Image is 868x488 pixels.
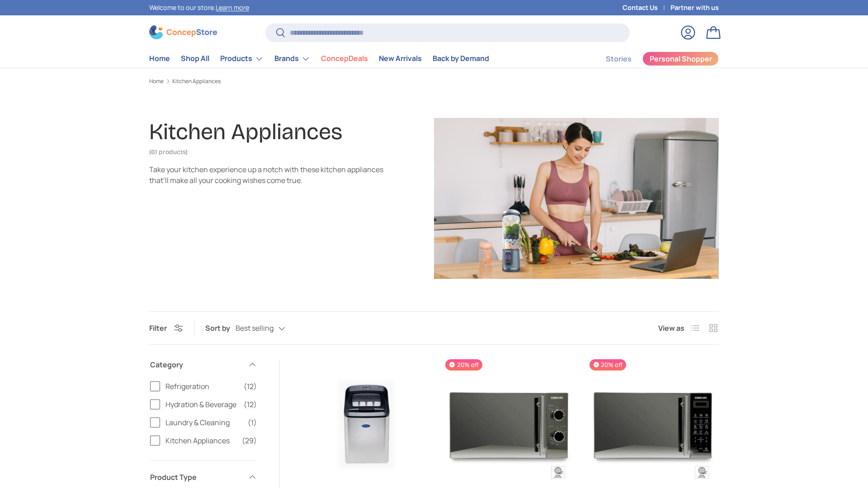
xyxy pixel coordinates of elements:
[165,435,236,446] span: Kitchen Appliances
[623,3,670,13] a: Contact Us
[165,381,238,392] span: Refrigeration
[149,77,719,85] nav: Breadcrumbs
[165,399,238,410] span: Hydration & Beverage
[150,348,257,381] summary: Category
[670,3,719,13] a: Partner with us
[149,79,164,84] a: Home
[445,359,482,371] span: 20% off
[584,50,719,68] nav: Secondary
[606,50,632,68] a: Stories
[165,417,242,428] span: Laundry & Cleaning
[433,50,489,67] a: Back by Demand
[248,417,257,428] span: (1)
[244,399,257,410] span: (12)
[244,381,257,392] span: (12)
[149,148,188,156] span: (61 products)
[236,324,274,333] span: Best selling
[150,472,242,483] span: Product Type
[149,50,489,68] nav: Primary
[236,320,303,336] button: Best selling
[149,50,170,67] a: Home
[642,52,719,66] a: Personal Shopper
[379,50,422,67] a: New Arrivals
[172,79,221,84] a: Kitchen Appliances
[216,3,249,12] a: Learn more
[150,359,242,370] span: Category
[220,50,264,68] a: Products
[149,118,342,145] h1: Kitchen Appliances
[149,323,167,333] span: Filter
[321,50,368,67] a: ConcepDeals
[658,323,684,333] span: View as
[149,164,383,186] div: Take your kitchen experience up a notch with these kitchen appliances that’ll make all your cooki...
[242,435,257,446] span: (29)
[149,25,217,39] img: ConcepStore
[181,50,209,67] a: Shop All
[274,50,310,68] a: Brands
[215,50,269,68] summary: Products
[149,323,183,333] button: Filter
[650,55,712,62] span: Personal Shopper
[590,359,626,371] span: 20% off
[149,3,249,13] p: Welcome to our store.
[205,323,236,333] label: Sort by
[269,50,316,68] summary: Brands
[434,118,719,279] img: Kitchen Appliances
